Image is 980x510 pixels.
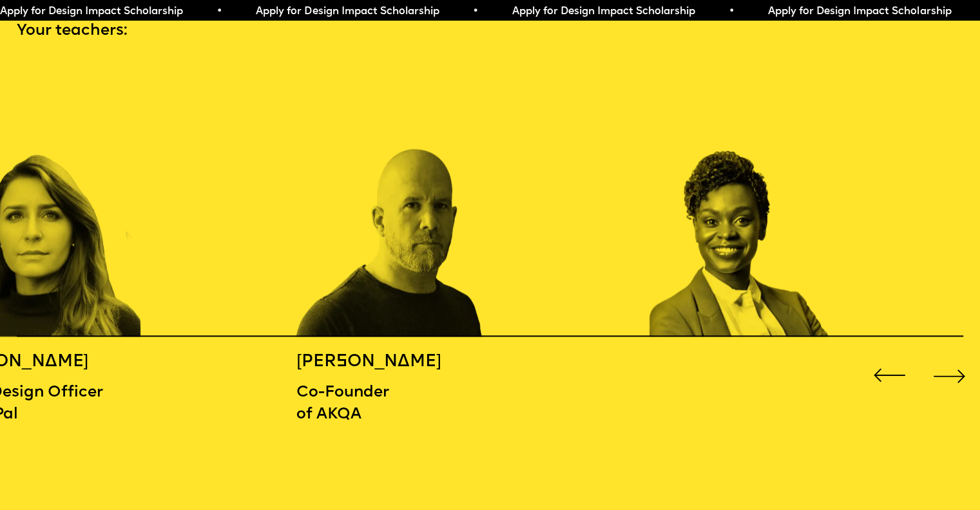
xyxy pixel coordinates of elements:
[930,356,969,395] div: Next slide
[870,356,909,395] div: Previous slide
[649,62,885,337] div: 8 / 16
[17,21,963,42] p: Your teachers:
[296,382,473,426] p: Co-Founder of AKQA
[296,62,532,337] div: 7 / 16
[216,6,222,17] span: •
[472,6,478,17] span: •
[296,351,473,373] h5: [PERSON_NAME]
[728,6,734,17] span: •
